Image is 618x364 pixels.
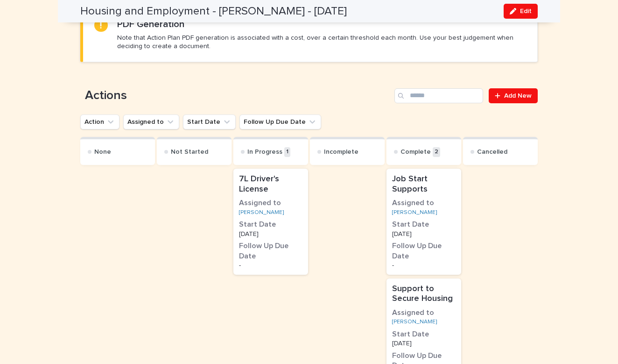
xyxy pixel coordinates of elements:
[239,262,302,269] p: -
[392,319,437,325] a: [PERSON_NAME]
[239,209,284,216] a: [PERSON_NAME]
[392,209,437,216] a: [PERSON_NAME]
[489,88,538,103] a: Add New
[392,174,456,194] p: Job Start Supports
[80,5,347,18] h2: Housing and Employment - [PERSON_NAME] - [DATE]
[386,169,461,275] a: Job Start SupportsAssigned to[PERSON_NAME] Start Date[DATE]Follow Up Due Date-
[520,8,532,14] span: Edit
[284,147,290,157] p: 1
[504,93,532,99] span: Add New
[123,114,179,129] button: Assigned to
[392,329,456,340] h3: Start Date
[239,198,302,208] h3: Assigned to
[239,174,302,194] p: 7L Driver's License
[392,220,456,230] h3: Start Date
[233,169,308,275] a: 7L Driver's LicenseAssigned to[PERSON_NAME] Start Date[DATE]Follow Up Due Date-
[94,148,111,156] p: None
[400,148,431,156] p: Complete
[171,148,208,156] p: Not Started
[392,262,456,269] p: -
[433,147,440,157] p: 2
[394,88,483,103] input: Search
[80,88,391,103] h1: Actions
[324,148,358,156] p: Incomplete
[239,220,302,230] h3: Start Date
[477,148,507,156] p: Cancelled
[392,284,456,304] p: Support to Secure Housing
[392,198,456,208] h3: Assigned to
[183,114,236,129] button: Start Date
[239,231,302,237] p: [DATE]
[80,114,119,129] button: Action
[504,4,538,19] button: Edit
[117,34,526,50] p: Note that Action Plan PDF generation is associated with a cost, over a certain threshold each mon...
[247,148,282,156] p: In Progress
[239,241,302,261] h3: Follow Up Due Date
[392,241,456,261] h3: Follow Up Due Date
[117,19,184,30] h2: PDF Generation
[392,308,456,318] h3: Assigned to
[239,114,321,129] button: Follow Up Due Date
[392,231,456,237] p: [DATE]
[392,340,456,347] p: [DATE]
